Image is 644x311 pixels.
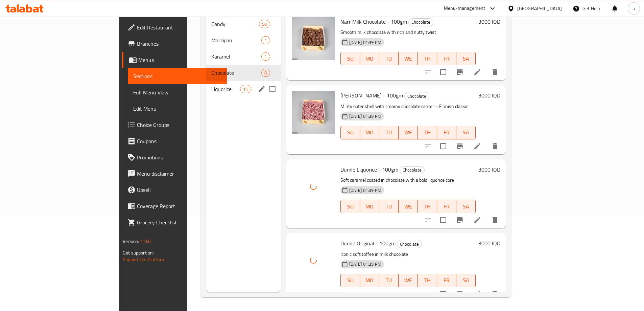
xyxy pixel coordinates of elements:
div: Chocolate [400,166,425,174]
span: 1 [262,53,269,60]
button: SA [456,126,476,139]
span: SU [343,54,357,64]
p: Soft caramel coated in chocolate with a bold liquorice core [340,176,476,184]
span: TU [382,202,396,212]
span: Select to update [436,139,450,153]
a: Edit Restaurant [122,19,227,36]
span: Coverage Report [137,202,221,210]
button: Branch-specific-item [452,64,468,80]
span: Karamel [211,52,262,61]
span: 50 [259,21,269,27]
button: Branch-specific-item [452,212,468,228]
a: Menus [122,52,227,68]
button: delete [487,212,503,228]
span: a [633,5,635,12]
a: Support.OpsPlatform [123,255,166,264]
div: items [259,20,270,28]
span: Branches [137,40,221,48]
button: TH [418,52,437,65]
span: TU [382,128,396,137]
span: [DATE] 01:39 PM [347,187,384,194]
span: FR [440,275,454,285]
button: FR [437,200,456,213]
span: Menu disclaimer [137,170,221,178]
a: Menu disclaimer [122,165,227,182]
span: Chocolate [405,92,429,100]
button: WE [399,52,418,65]
div: Menu-management [444,4,485,13]
button: SA [456,200,476,213]
button: MO [360,274,379,287]
span: Get support on: [123,248,154,257]
button: delete [487,64,503,80]
span: [PERSON_NAME] - 100gm [340,90,403,101]
div: Chocolate [408,18,433,26]
span: 8 [262,70,269,76]
h6: 3000 IQD [478,239,500,248]
span: SU [343,275,357,285]
span: Menus [138,56,221,64]
span: Sections [133,72,221,80]
span: Version: [123,237,139,246]
div: items [261,69,270,77]
span: TH [421,54,434,64]
p: Minty outer shell with creamy chocolate center – Finnish classic [340,102,476,111]
span: FR [440,128,454,137]
button: edit [257,84,267,94]
span: SA [459,128,473,137]
span: Promotions [137,153,221,161]
a: Edit Menu [128,101,227,117]
span: TH [421,202,434,212]
button: FR [437,52,456,65]
button: MO [360,52,379,65]
div: Liquorice14edit [206,81,281,97]
span: SA [459,54,473,64]
button: TH [418,200,437,213]
span: Choice Groups [137,121,221,129]
span: Candy [211,20,259,28]
h6: 3000 IQD [478,17,500,26]
span: 14 [240,86,251,92]
span: Select to update [436,65,450,79]
span: SU [343,202,357,212]
span: SA [459,202,473,212]
span: Marzipan [211,36,262,44]
span: Liquorice [211,85,240,93]
span: Dumle Liquorice - 100gm [340,164,398,175]
a: Choice Groups [122,117,227,133]
a: Upsell [122,182,227,198]
span: [DATE] 01:39 PM [347,261,384,267]
button: delete [487,138,503,154]
span: MO [363,275,377,285]
span: MO [363,128,377,137]
button: FR [437,126,456,139]
span: FR [440,202,454,212]
span: TU [382,275,396,285]
div: Chocolate8 [206,65,281,81]
nav: Menu sections [206,13,281,100]
p: Iconic soft toffee in milk chocolate [340,250,476,259]
span: TH [421,128,434,137]
span: Select to update [436,213,450,227]
button: delete [487,286,503,302]
span: Chocolate [397,240,422,248]
div: Candy50 [206,16,281,32]
span: MO [363,202,377,212]
span: WE [401,202,415,212]
button: TH [418,274,437,287]
a: Full Menu View [128,84,227,101]
button: WE [399,200,418,213]
span: Edit Restaurant [137,23,221,31]
span: [DATE] 01:39 PM [347,39,384,46]
a: Coupons [122,133,227,149]
p: Smooth milk chocolate with rich and nutty twist [340,28,476,37]
div: [GEOGRAPHIC_DATA] [517,5,562,12]
button: SU [340,274,360,287]
span: 1.0.0 [140,237,151,246]
button: TU [379,52,399,65]
button: TH [418,126,437,139]
span: SU [343,128,357,137]
a: Sections [128,68,227,84]
div: Karamel1 [206,48,281,65]
button: TU [379,274,399,287]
